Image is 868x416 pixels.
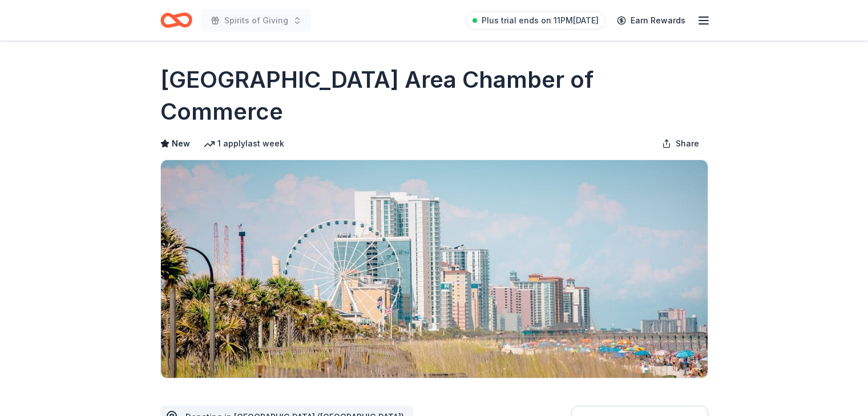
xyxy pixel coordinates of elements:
span: Share [676,137,699,150]
a: Home [160,7,192,34]
span: Spirits of Giving [224,14,288,27]
button: Spirits of Giving [201,9,311,32]
span: Plus trial ends on 11PM[DATE] [482,14,599,27]
button: Share [653,132,708,155]
h1: [GEOGRAPHIC_DATA] Area Chamber of Commerce [160,64,708,128]
a: Plus trial ends on 11PM[DATE] [466,11,605,30]
div: 1 apply last week [204,137,284,150]
img: Image for Myrtle Beach Area Chamber of Commerce [161,160,708,378]
span: New [172,137,190,150]
a: Earn Rewards [610,10,692,31]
